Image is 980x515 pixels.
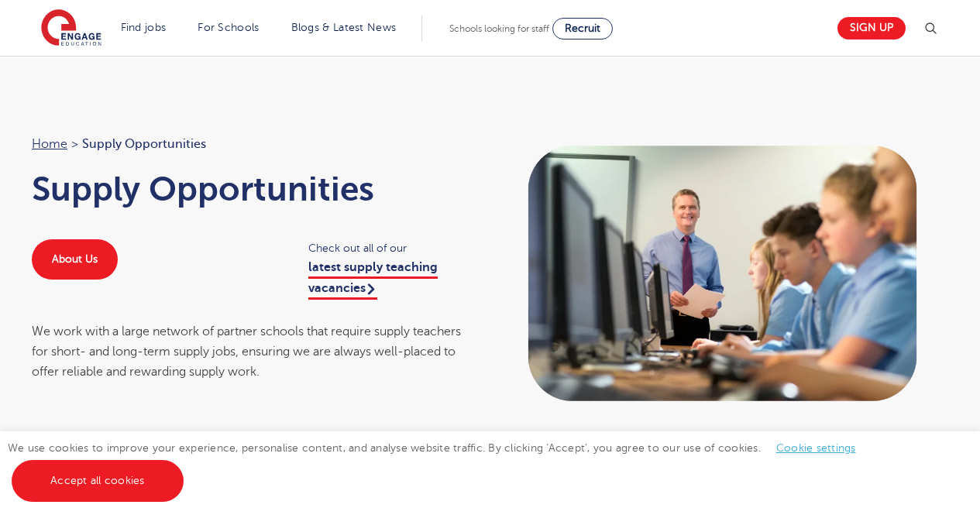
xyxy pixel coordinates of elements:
[449,23,549,34] span: Schools looking for staff
[308,239,475,257] span: Check out all of our
[308,260,438,299] a: latest supply teaching vacancies
[8,442,872,486] span: We use cookies to improve your experience, personalise content, and analyse website traffic. By c...
[198,22,259,33] a: For Schools
[837,17,906,39] a: Sign up
[32,321,475,383] div: We work with a large network of partner schools that require supply teachers for short- and long-...
[82,134,206,154] span: Supply Opportunities
[12,460,184,502] a: Accept all cookies
[32,134,475,154] nav: breadcrumb
[32,170,475,208] h1: Supply Opportunities
[41,9,101,48] img: Engage Education
[291,22,397,33] a: Blogs & Latest News
[565,22,600,34] span: Recruit
[552,18,613,39] a: Recruit
[32,239,118,280] a: About Us
[121,22,167,33] a: Find jobs
[71,137,78,151] span: >
[776,442,856,454] a: Cookie settings
[32,137,67,151] a: Home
